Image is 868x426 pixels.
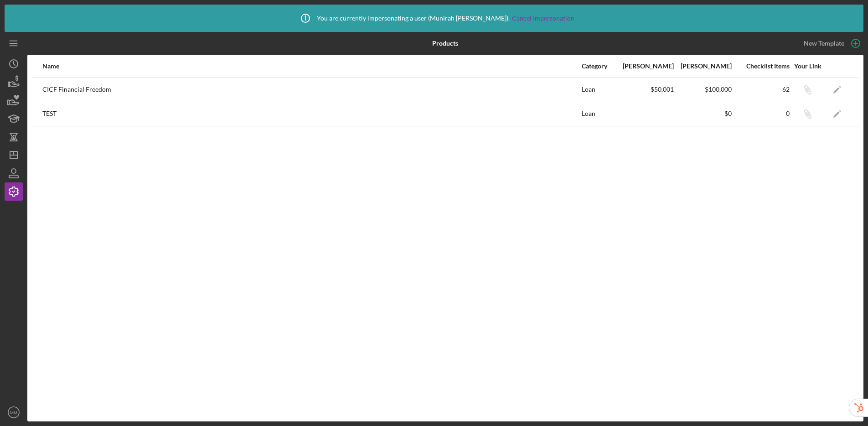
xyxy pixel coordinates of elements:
[675,62,732,70] div: [PERSON_NAME]
[733,62,790,70] div: Checklist Items
[733,110,790,117] div: 0
[798,36,863,50] button: New Template
[432,40,458,47] b: Products
[10,410,17,415] text: MM
[42,78,581,101] div: CICF Financial Freedom
[582,78,616,101] div: Loan
[5,403,23,421] button: MM
[733,86,790,93] div: 62
[804,36,844,50] div: New Template
[617,86,674,93] div: $50,001
[42,103,581,125] div: TEST
[42,62,581,70] div: Name
[790,62,825,70] div: Your Link
[617,62,674,70] div: [PERSON_NAME]
[582,62,616,70] div: Category
[294,7,574,30] div: You are currently impersonating a user ( Munirah [PERSON_NAME] ).
[512,15,574,22] a: Cancel Impersonation
[675,110,732,117] div: $0
[675,86,732,93] div: $100,000
[582,103,616,125] div: Loan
